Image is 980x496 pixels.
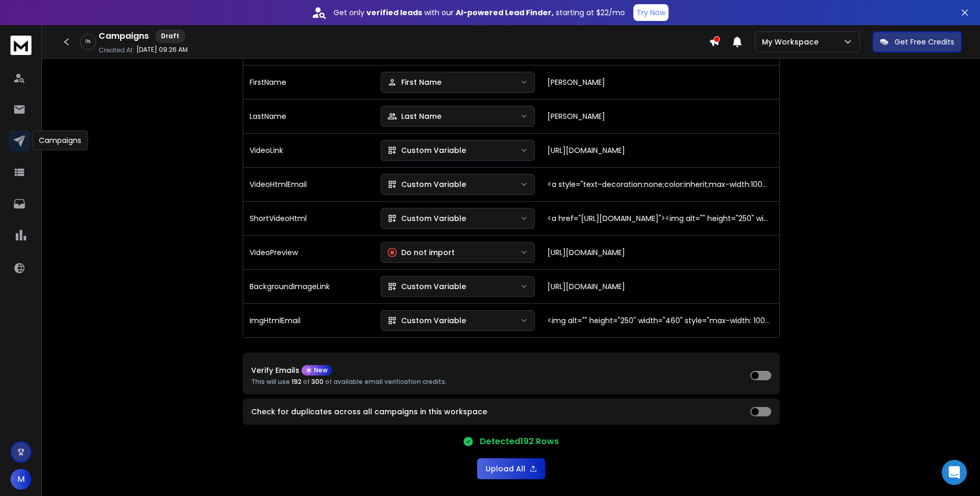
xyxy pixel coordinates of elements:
[387,247,455,258] div: Do not import
[243,167,375,201] td: VideoHtmlEmail
[873,31,962,52] button: Get Free Credits
[243,201,375,235] td: ShortVideoHtml
[762,37,823,47] p: My Workspace
[387,77,441,87] div: First Name
[333,7,625,18] p: Get only with our starting at $22/mo
[367,7,422,18] strong: verified leads
[387,315,466,326] div: Custom Variable
[301,365,332,376] div: New
[32,130,88,150] div: Campaigns
[136,46,188,54] p: [DATE] 09:26 AM
[243,235,375,269] td: VideoPreview
[251,367,299,374] p: Verify Emails
[10,469,31,490] button: M
[243,65,375,99] td: FirstName
[637,7,665,18] p: Try Now
[541,133,779,167] td: [URL][DOMAIN_NAME]
[243,99,375,133] td: LastName
[387,179,466,190] div: Custom Variable
[85,39,91,45] p: 0 %
[541,303,779,337] td: <img alt="" height="250" width="460" style="max-width: 100%;" src="[URL][DOMAIN_NAME]" /><br />
[633,4,669,21] button: Try Now
[251,408,487,415] label: Check for duplicates across all campaigns in this workspace
[243,269,375,303] td: BackgroundImageLink
[895,37,954,47] p: Get Free Credits
[541,99,779,133] td: [PERSON_NAME]
[541,167,779,201] td: <a style="text-decoration:none;color:inherit;max-width:100%;" href="[URL][DOMAIN_NAME]"><div styl...
[99,46,134,54] p: Created At:
[456,7,554,18] strong: AI-powered Lead Finder,
[541,235,779,269] td: [URL][DOMAIN_NAME]
[10,36,31,55] img: logo
[311,377,324,386] span: 300
[251,378,447,386] p: This will use of of available email verification credits.
[243,133,375,167] td: VideoLink
[541,269,779,303] td: [URL][DOMAIN_NAME]
[387,213,466,224] div: Custom Variable
[477,458,545,479] button: Upload All
[541,65,779,99] td: [PERSON_NAME]
[387,281,466,292] div: Custom Variable
[292,377,301,386] span: 192
[387,111,441,122] div: Last Name
[541,201,779,235] td: <a href="[URL][DOMAIN_NAME]"><img alt="" height="250" width="460" style="max-width: 100%;" src="[...
[387,145,466,156] div: Custom Variable
[155,29,185,43] div: Draft
[480,435,559,448] p: Detected 192 Rows
[243,303,375,337] td: ImgHtmlEmail
[942,460,967,485] div: Open Intercom Messenger
[99,30,149,42] h1: Campaigns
